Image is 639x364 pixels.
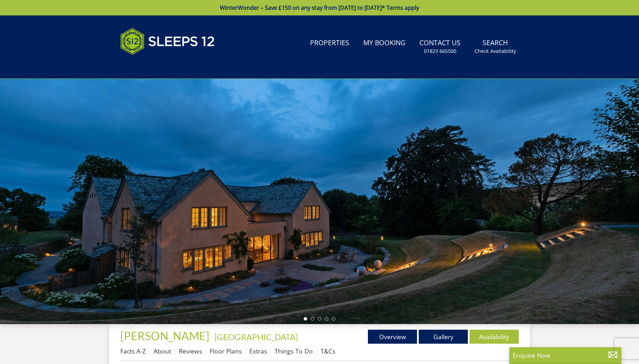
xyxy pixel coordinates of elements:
[120,329,209,343] span: [PERSON_NAME]
[211,332,298,342] span: -
[249,347,267,355] a: Extras
[475,48,516,55] small: Check Availability
[424,48,456,55] small: 01823 665500
[321,347,335,355] a: T&Cs
[154,347,171,355] a: About
[472,35,519,58] a: SearchCheck Availability
[275,347,313,355] a: Things To Do
[120,347,146,355] a: Facts A-Z
[361,35,408,51] a: My Booking
[419,330,468,344] a: Gallery
[117,63,190,69] iframe: Customer reviews powered by Trustpilot
[368,330,417,344] a: Overview
[214,332,298,342] a: [GEOGRAPHIC_DATA]
[179,347,202,355] a: Reviews
[513,351,618,360] p: Enquire Now
[120,24,215,59] img: Sleeps 12
[120,329,211,343] a: [PERSON_NAME]
[470,330,519,344] a: Availability
[307,35,352,51] a: Properties
[417,35,463,58] a: Contact Us01823 665500
[210,347,242,355] a: Floor Plans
